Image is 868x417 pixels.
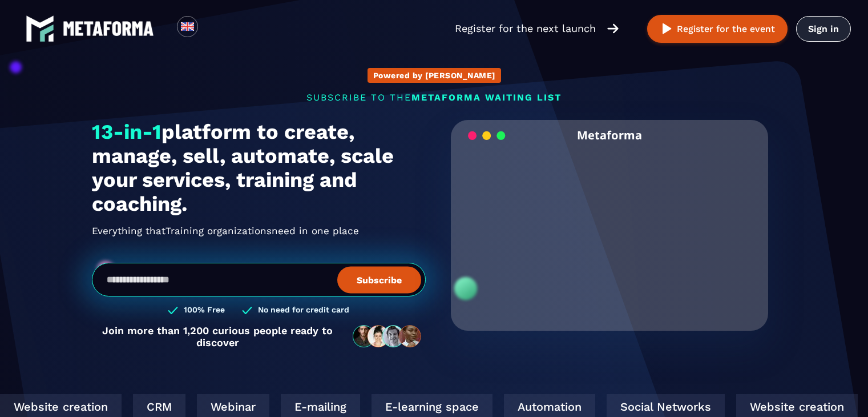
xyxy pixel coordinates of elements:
[208,22,216,35] input: Search for option
[411,92,562,103] span: METAFORMA WAITING LIST
[168,305,178,316] img: checked
[796,16,851,42] a: Sign in
[468,130,506,141] img: loading
[180,19,195,34] img: en
[337,266,421,293] button: Subscribe
[607,22,619,35] img: arrow-right
[184,305,225,316] h3: 100% Free
[26,14,54,43] img: logo
[92,120,162,144] span: 13-in-1
[373,71,495,80] p: Powered by [PERSON_NAME]
[647,15,788,43] button: Register for the event
[198,16,226,41] div: Search for option
[660,22,674,36] img: play
[455,21,596,37] p: Register for the next launch
[349,324,426,348] img: community-people
[92,92,777,103] p: SUBSCRIBE TO THE
[258,305,349,316] h3: No need for credit card
[577,120,642,150] h2: Metaforma
[242,305,252,316] img: checked
[165,222,272,240] span: Training organizations
[92,222,426,240] h2: Everything that need in one place
[92,120,426,216] h1: platform to create, manage, sell, automate, scale your services, training and coaching.
[92,324,344,348] p: Join more than 1,200 curious people ready to discover
[459,150,760,300] video: Your browser does not support the video tag.
[63,21,154,36] img: logo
